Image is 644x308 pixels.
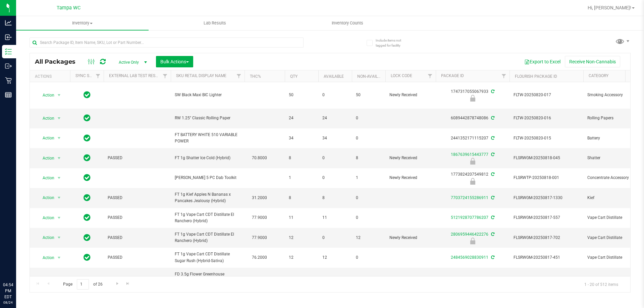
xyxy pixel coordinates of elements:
[376,38,409,48] span: Include items not tagged for facility
[289,214,314,221] span: 11
[451,152,488,157] a: 1867639615443777
[175,231,240,244] span: FT 1g Vape Cart CDT Distillate El Ranchero (Hybrid)
[175,155,240,161] span: FT 1g Shatter Ice Cold (Hybrid)
[356,135,381,141] span: 0
[435,135,511,141] div: 2441352171115207
[322,235,348,241] span: 0
[579,279,624,289] span: 1 - 20 of 512 items
[37,233,55,242] span: Action
[160,70,171,82] a: Filter
[249,153,270,163] span: 70.8000
[37,173,55,183] span: Action
[389,92,432,98] span: Newly Received
[37,193,55,202] span: Action
[16,16,149,30] a: Inventory
[490,255,494,260] span: Sync from Compliance System
[323,20,372,26] span: Inventory Counts
[108,214,167,221] span: PASSED
[55,90,63,100] span: select
[77,279,89,290] input: 1
[37,90,55,100] span: Action
[514,235,579,241] span: FLSRWGM-20250817-702
[587,135,638,141] span: Battery
[356,214,381,221] span: 0
[490,152,494,157] span: Sync from Compliance System
[451,255,488,260] a: 2484569028830911
[514,155,579,161] span: FLSRWGM-20250818-045
[84,113,91,123] span: In Sync
[565,56,620,67] button: Receive Non-Cannabis
[84,253,91,262] span: In Sync
[175,211,240,224] span: FT 1g Vape Cart CDT Distillate El Ranchero (Hybrid)
[156,56,193,67] button: Bulk Actions
[290,74,298,79] a: Qty
[435,115,511,121] div: 6089442878748086
[587,115,638,121] span: Rolling Papers
[175,92,240,98] span: SW Black Maxi BIC Lighter
[37,213,55,223] span: Action
[322,195,348,201] span: 8
[451,195,488,200] a: 7703724155286911
[322,214,348,221] span: 11
[35,74,67,79] div: Actions
[289,155,314,161] span: 8
[175,271,240,291] span: FD 3.5g Flower Greenhouse [GEOGRAPHIC_DATA] (Hybrid-Indica)
[149,16,281,30] a: Lab Results
[175,132,240,144] span: FT BATTERY WHITE 510 VARIABLE POWER
[441,73,464,78] a: Package ID
[289,195,314,201] span: 8
[324,74,344,79] a: Available
[490,116,494,120] span: Sync from Compliance System
[75,73,101,78] a: Sync Status
[5,48,12,55] inline-svg: Inventory
[514,135,579,141] span: FLTW-20250820-015
[435,171,511,184] div: 1773824207549812
[20,253,28,261] iframe: Resource center unread badge
[84,193,91,202] span: In Sync
[57,5,80,11] span: Tampa WC
[356,92,381,98] span: 50
[249,193,270,203] span: 31.2000
[5,34,12,41] inline-svg: Inbound
[5,63,12,69] inline-svg: Outbound
[587,214,638,221] span: Vape Cart Distillate
[356,195,381,201] span: 0
[195,20,235,26] span: Lab Results
[435,158,511,165] div: Newly Received
[435,178,511,185] div: Newly Received
[490,136,494,140] span: Sync from Compliance System
[175,191,240,204] span: FT 1g Kief Apples N Bananas x Pancakes Jealousy (Hybrid)
[322,254,348,261] span: 12
[108,235,167,241] span: PASSED
[175,251,240,264] span: FT 1g Vape Cart CDT Distillate Sugar Rush (Hybrid-Sativa)
[451,215,488,220] a: 5121928707786207
[123,279,133,288] a: Go to the last page
[249,233,270,243] span: 77.9000
[281,16,414,30] a: Inventory Counts
[175,175,240,181] span: [PERSON_NAME] 5 PC Dab Toolkit
[425,70,436,82] a: Filter
[84,173,91,182] span: In Sync
[587,254,638,261] span: Vape Cart Distillate
[175,115,240,121] span: RW 1.25" Classic Rolling Paper
[490,195,494,200] span: Sync from Compliance System
[16,20,149,26] span: Inventory
[391,73,412,78] a: Lock Code
[249,213,270,223] span: 77.9000
[55,133,63,143] span: select
[84,213,91,222] span: In Sync
[233,70,245,82] a: Filter
[515,74,557,79] a: Flourish Package ID
[490,215,494,220] span: Sync from Compliance System
[84,153,91,163] span: In Sync
[322,155,348,161] span: 0
[322,92,348,98] span: 0
[55,193,63,202] span: select
[55,114,63,123] span: select
[289,254,314,261] span: 12
[587,92,638,98] span: Smoking Accessory
[55,253,63,262] span: select
[357,74,387,79] a: Non-Available
[356,175,381,181] span: 1
[289,235,314,241] span: 12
